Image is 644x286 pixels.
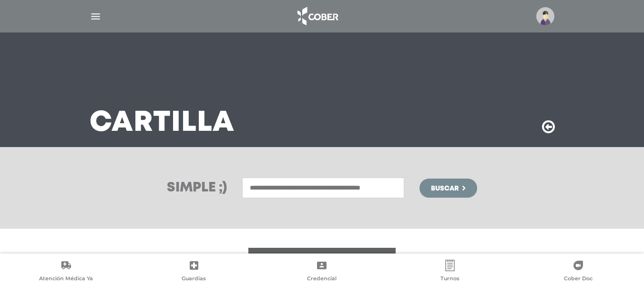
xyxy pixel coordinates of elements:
[514,260,642,284] a: Cober Doc
[564,275,593,284] span: Cober Doc
[130,260,258,284] a: Guardias
[440,275,460,284] span: Turnos
[90,11,102,22] img: Cober_menu-lines-white.svg
[258,260,386,284] a: Credencial
[292,5,342,28] img: logo_cober_home-white.png
[39,275,93,284] span: Atención Médica Ya
[431,185,459,192] span: Buscar
[182,275,206,284] span: Guardias
[536,7,554,25] img: profile-placeholder.svg
[419,179,477,198] button: Buscar
[90,111,235,136] h3: Cartilla
[307,275,337,284] span: Credencial
[167,181,227,195] h3: Simple ;)
[2,260,130,284] a: Atención Médica Ya
[386,260,514,284] a: Turnos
